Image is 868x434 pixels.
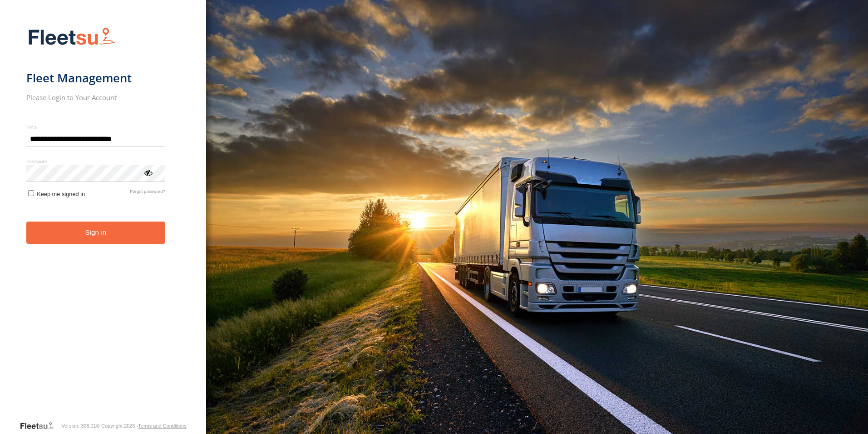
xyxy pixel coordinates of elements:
label: Email [26,124,166,131]
button: Sign in [26,222,166,244]
span: Keep me signed in [37,191,85,197]
h1: Fleet Management [26,71,166,86]
form: main [26,22,180,420]
div: © Copyright 2025 - [96,423,187,429]
a: Terms and Conditions [138,423,186,429]
input: Keep me signed in [28,190,34,196]
a: Forgot password? [130,189,165,197]
label: Password [26,158,166,165]
div: Version: 308.01 [61,423,96,429]
h2: Please Login to Your Account [26,93,166,102]
img: Fleetsu [26,25,117,49]
div: ViewPassword [143,168,153,177]
a: Visit our Website [20,421,61,430]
